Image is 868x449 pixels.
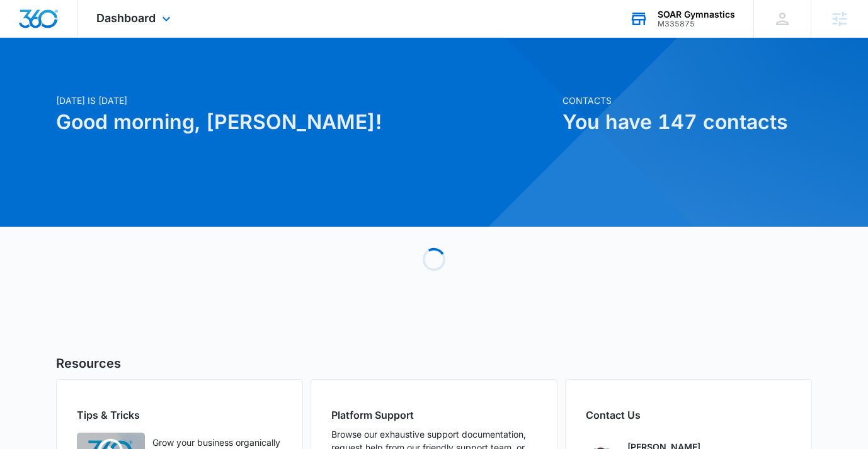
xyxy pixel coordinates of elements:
h1: You have 147 contacts [562,107,812,137]
img: tab_keywords_by_traffic_grey.svg [125,73,135,83]
div: Domain: [DOMAIN_NAME] [33,33,139,43]
h5: Resources [56,354,812,373]
div: v 4.0.25 [35,20,62,30]
div: Domain Overview [48,74,113,82]
div: account name [658,9,735,20]
p: [DATE] is [DATE] [56,94,555,107]
img: website_grey.svg [20,33,30,43]
div: account id [658,20,735,28]
h1: Good morning, [PERSON_NAME]! [56,107,555,137]
img: tab_domain_overview_orange.svg [34,73,44,83]
h2: Contact Us [586,407,791,423]
span: Dashboard [96,11,156,25]
h2: Tips & Tricks [77,407,282,423]
h2: Platform Support [331,407,537,423]
img: logo_orange.svg [20,20,30,30]
p: Contacts [562,94,812,107]
div: Keywords by Traffic [139,74,212,82]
